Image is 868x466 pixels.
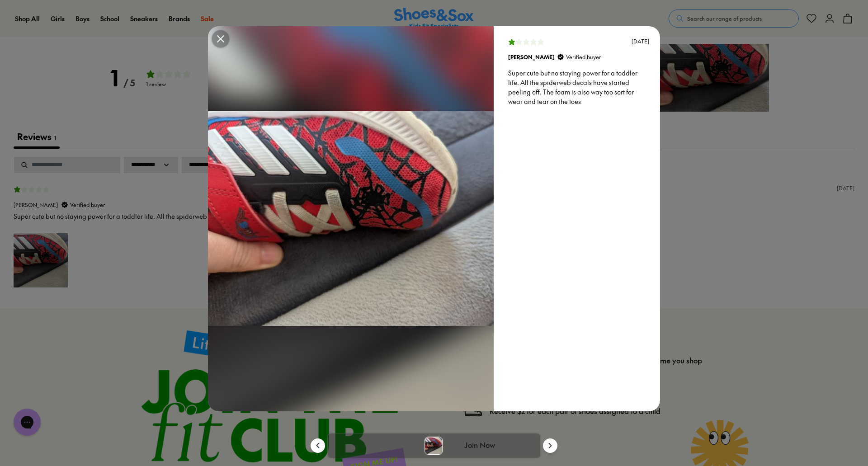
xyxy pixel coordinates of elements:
button: Slideshow previous button [311,438,325,453]
div: [DATE] [632,37,649,45]
p: Super cute but no staying power for a toddler life. All the spiderweb decals have started peeling... [508,68,649,106]
span: Verified buyer [566,53,601,61]
button: Slideshow next button [543,438,557,453]
img: Super cute but no staying power for a toddler life. All the spiderweb decals have started peeling... [208,26,494,411]
strong: [PERSON_NAME] [508,53,555,61]
button: Modal close button [212,30,230,48]
button: Open gorgias live chat [5,3,32,30]
img: Super cute but no staying power for a toddler life. All the spiderweb decals have started peeling... [425,437,443,455]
